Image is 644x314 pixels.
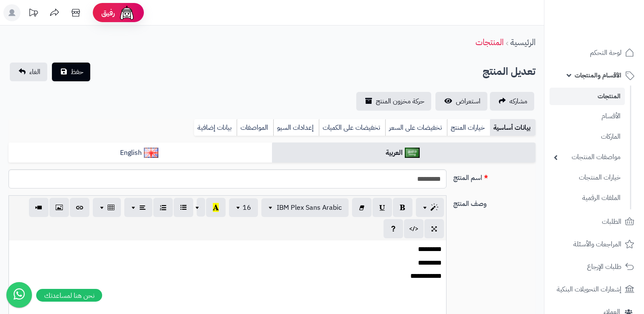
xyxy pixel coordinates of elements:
a: بيانات أساسية [490,119,535,136]
span: طلبات الإرجاع [587,261,621,273]
span: 16 [243,203,251,213]
button: حفظ [52,63,90,81]
a: المراجعات والأسئلة [550,234,639,254]
a: الأقسام [550,107,625,126]
label: وصف المنتج [450,195,539,209]
button: IBM Plex Sans Arabic [261,198,349,217]
a: الغاء [10,63,47,81]
a: حركة مخزون المنتج [356,92,431,111]
span: الطلبات [602,216,621,228]
a: بيانات إضافية [194,119,237,136]
span: IBM Plex Sans Arabic [277,203,342,213]
h2: تعديل المنتج [483,63,535,80]
a: English [9,143,272,163]
a: مشاركه [490,92,534,111]
a: الملفات الرقمية [550,189,625,207]
span: الغاء [29,67,40,77]
a: تخفيضات على الكميات [319,119,385,136]
a: الماركات [550,128,625,146]
a: مواصفات المنتجات [550,148,625,166]
a: إشعارات التحويلات البنكية [550,279,639,300]
a: إعدادات السيو [273,119,319,136]
img: العربية [405,148,420,158]
span: حركة مخزون المنتج [376,96,424,106]
a: لوحة التحكم [550,43,639,63]
a: خيارات المنتجات [550,168,625,187]
a: تخفيضات على السعر [385,119,447,136]
a: الرئيسية [510,36,535,49]
a: المنتجات [550,88,625,105]
a: المنتجات [475,36,504,49]
img: English [144,148,159,158]
img: ai-face.png [118,4,135,21]
a: الطلبات [550,211,639,232]
span: الأقسام والمنتجات [575,69,621,81]
span: حفظ [71,67,83,77]
button: 16 [229,198,258,217]
span: مشاركه [509,96,527,106]
span: رفيق [101,8,115,18]
span: المراجعات والأسئلة [573,238,621,250]
span: لوحة التحكم [590,47,621,59]
span: استعراض [456,96,481,106]
a: المواصفات [237,119,273,136]
a: استعراض [435,92,487,111]
a: العربية [272,143,535,163]
label: اسم المنتج [450,169,539,183]
span: إشعارات التحويلات البنكية [557,283,621,295]
a: خيارات المنتج [447,119,490,136]
a: طلبات الإرجاع [550,257,639,277]
a: تحديثات المنصة [23,4,44,23]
